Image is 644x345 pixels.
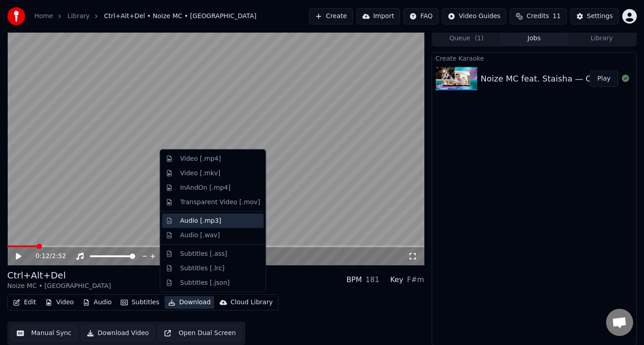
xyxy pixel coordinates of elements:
[7,282,111,291] div: Noize MC • [GEOGRAPHIC_DATA]
[104,12,256,21] span: Ctrl+Alt+Del • Noize MC • [GEOGRAPHIC_DATA]
[587,12,613,21] div: Settings
[11,325,77,341] button: Manual Sync
[34,12,53,21] a: Home
[7,7,25,25] img: youka
[404,8,438,24] button: FAQ
[180,154,221,163] div: Video [.mp4]
[481,72,639,85] div: Noize MC feat. Staisha — Ctrl+Alt+Del
[180,197,260,206] div: Transparent Video [.mov]
[570,8,619,24] button: Settings
[79,296,115,309] button: Audio
[309,8,353,24] button: Create
[165,296,214,309] button: Download
[568,32,635,45] button: Library
[230,298,273,307] div: Cloud Library
[36,252,50,261] span: 0:12
[366,274,380,285] div: 181
[433,32,500,45] button: Queue
[407,274,424,285] div: F#m
[117,296,163,309] button: Subtitles
[526,12,549,21] span: Credits
[606,309,633,336] div: Open chat
[180,249,227,258] div: Subtitles [.ass]
[180,230,220,240] div: Audio [.wav]
[390,274,403,285] div: Key
[346,274,362,285] div: BPM
[442,8,506,24] button: Video Guides
[36,252,57,261] div: /
[500,32,568,45] button: Jobs
[67,12,89,21] a: Library
[52,252,66,261] span: 2:52
[180,216,221,225] div: Audio [.mp3]
[180,183,231,192] div: InAndOn [.mp4]
[432,53,636,63] div: Create Karaoke
[7,269,111,282] div: Ctrl+Alt+Del
[81,325,155,341] button: Download Video
[357,8,400,24] button: Import
[34,12,257,21] nav: breadcrumb
[9,296,40,309] button: Edit
[475,34,484,43] span: ( 1 )
[158,325,242,341] button: Open Dual Screen
[180,278,230,287] div: Subtitles [.json]
[180,264,225,273] div: Subtitles [.lrc]
[553,12,561,21] span: 11
[510,8,566,24] button: Credits11
[590,71,618,87] button: Play
[42,296,77,309] button: Video
[180,168,221,177] div: Video [.mkv]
